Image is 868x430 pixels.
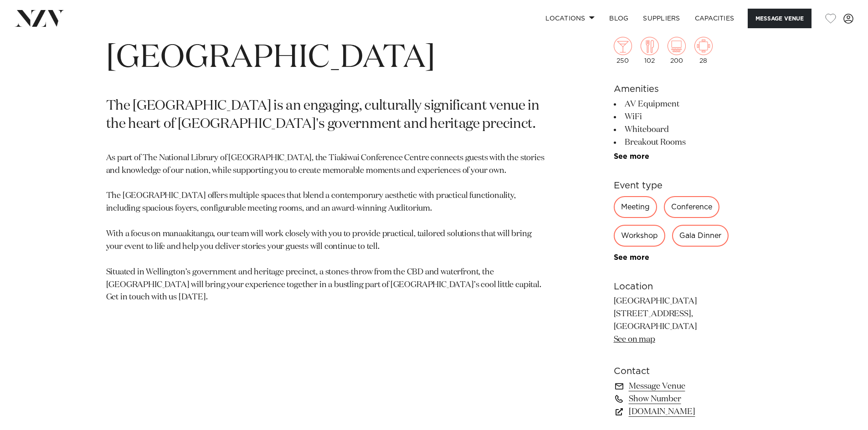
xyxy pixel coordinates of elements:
div: Workshop [614,225,665,247]
a: See on map [614,335,655,344]
div: 102 [641,37,659,64]
div: Meeting [614,196,657,218]
h6: Contact [614,364,762,378]
li: AV Equipment [614,98,762,111]
h6: Location [614,280,762,293]
li: WiFi [614,111,762,123]
img: theatre.png [668,37,686,55]
div: 250 [614,37,632,64]
img: cocktail.png [614,37,632,55]
a: SUPPLIERS [636,9,687,28]
a: BLOG [602,9,636,28]
img: nzv-logo.png [15,10,64,26]
div: Gala Dinner [672,225,729,247]
a: Locations [538,9,602,28]
p: The [GEOGRAPHIC_DATA] is an engaging, culturally significant venue in the heart of [GEOGRAPHIC_DA... [106,97,549,134]
a: Capacities [688,9,742,28]
div: Conference [664,196,719,218]
img: dining.png [641,37,659,55]
a: Message Venue [614,380,762,393]
a: Show Number [614,393,762,405]
div: 28 [694,37,713,64]
li: Breakout Rooms [614,136,762,149]
div: 200 [668,37,686,64]
h6: Amenities [614,82,762,96]
p: [GEOGRAPHIC_DATA] [STREET_ADDRESS], [GEOGRAPHIC_DATA] [614,295,762,346]
h1: [GEOGRAPHIC_DATA] [106,37,549,79]
button: Message Venue [748,9,812,28]
p: As part of The National Library of [GEOGRAPHIC_DATA], the Tiakiwai Conference Centre connects gue... [106,152,549,304]
li: Whiteboard [614,123,762,136]
img: meeting.png [694,37,713,55]
h6: Event type [614,179,762,192]
a: [DOMAIN_NAME] [614,405,762,418]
